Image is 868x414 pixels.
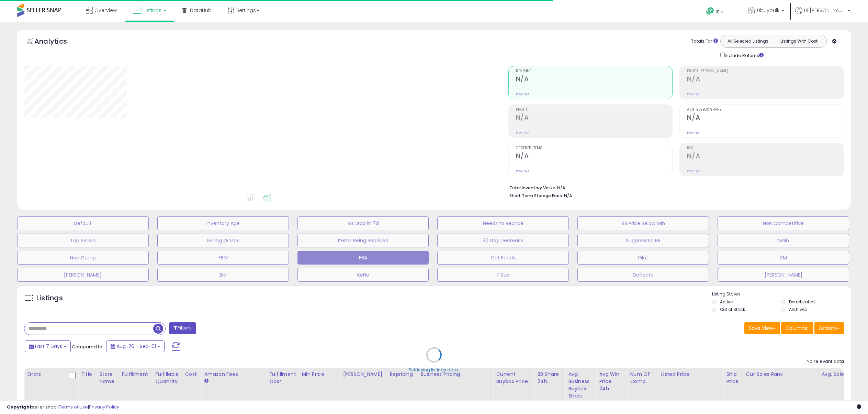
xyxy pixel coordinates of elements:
[157,216,289,230] button: Inventory Age
[516,69,673,73] span: Revenue
[795,7,850,22] a: Hi [PERSON_NAME]
[516,169,529,173] small: Prev: N/A
[706,7,714,15] i: Get Help
[34,36,80,48] h5: Analytics
[718,268,849,282] button: [PERSON_NAME]
[144,7,161,14] span: Listings
[757,7,779,14] span: Ubuybulk
[714,9,724,15] span: Help
[509,183,839,191] li: N/A
[687,152,844,161] h2: N/A
[691,38,718,45] div: Totals For
[516,146,673,150] span: Ordered Items
[94,7,117,14] span: Overview
[437,216,569,230] button: Needs to Reprice
[577,268,709,282] button: Deflecto
[157,251,289,265] button: FBM
[687,146,844,150] span: ROI
[564,192,572,199] span: N/A
[509,193,563,199] b: Short Term Storage Fees:
[773,37,824,46] button: Listings With Cost
[687,75,844,85] h2: N/A
[7,404,32,410] strong: Copyright
[516,114,673,123] h2: N/A
[577,234,709,247] button: Suppressed BB
[718,216,849,230] button: Non Competitive
[687,92,700,96] small: Prev: N/A
[516,108,673,112] span: Profit
[718,251,849,265] button: 3M
[190,7,212,14] span: DataHub
[437,251,569,265] button: Dot Foods
[687,169,700,173] small: Prev: N/A
[577,251,709,265] button: Pilot
[701,2,737,22] a: Help
[516,92,529,96] small: Prev: N/A
[687,108,844,112] span: Avg. Buybox Share
[408,367,460,373] div: Retrieving listings data..
[17,268,149,282] button: [PERSON_NAME]
[17,216,149,230] button: Default
[437,234,569,247] button: 30 Day Decrease
[687,131,700,135] small: Prev: N/A
[7,404,119,411] div: seller snap | |
[516,75,673,85] h2: N/A
[516,152,673,161] h2: N/A
[157,268,289,282] button: Bic
[509,185,556,191] b: Total Inventory Value:
[17,234,149,247] button: Top Sellers
[297,251,429,265] button: FBA
[297,216,429,230] button: BB Drop in 7d
[17,251,149,265] button: Non Comp
[437,268,569,282] button: 7 Star
[804,7,845,14] span: Hi [PERSON_NAME]
[577,216,709,230] button: BB Price Below Min
[715,51,772,59] div: Include Returns
[687,69,844,73] span: Profit [PERSON_NAME]
[297,268,429,282] button: KeHe
[718,234,849,247] button: Main
[687,114,844,123] h2: N/A
[297,234,429,247] button: Items Being Repriced
[722,37,774,46] button: All Selected Listings
[157,234,289,247] button: Selling @ Max
[516,131,529,135] small: Prev: N/A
